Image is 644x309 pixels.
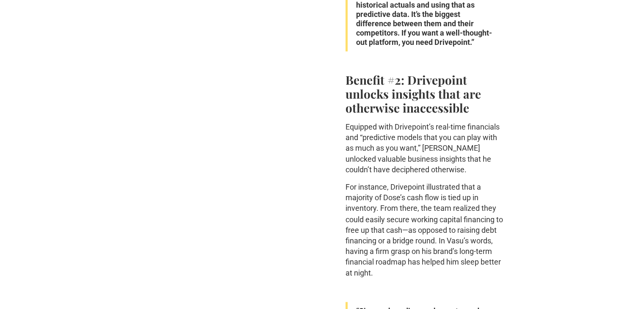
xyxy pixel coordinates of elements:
[345,55,505,66] p: ‍
[345,72,481,116] strong: Benefit #2: Drivepoint unlocks insights that are otherwise inaccessible
[345,182,505,278] p: For instance, Drivepoint illustrated that a majority of Dose’s cash flow is tied up in inventory....
[345,284,505,295] p: ‍
[345,121,505,175] p: Equipped with Drivepoint’s real-time financials and “predictive models that you can play with as ...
